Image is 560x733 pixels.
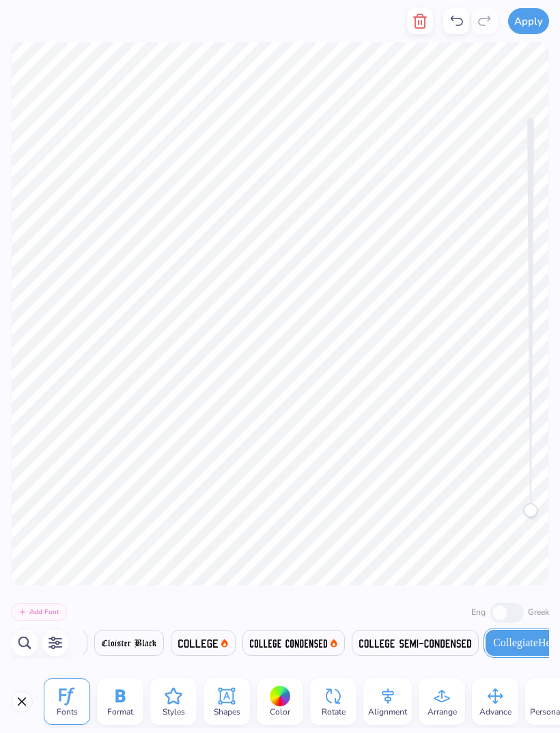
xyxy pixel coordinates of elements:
span: Shapes [214,706,240,717]
span: Color [270,706,290,717]
span: Advance [479,706,512,717]
label: Eng [471,606,486,618]
img: College [178,639,218,648]
button: Close [11,691,33,713]
div: Accessibility label [524,503,537,517]
span: Fonts [57,706,78,717]
button: Add Font [11,603,67,621]
img: College Condensed [250,639,327,648]
span: Alignment [368,706,407,717]
span: Arrange [428,706,457,717]
span: Format [107,706,133,717]
span: Styles [163,706,185,717]
button: Apply [508,8,549,34]
img: Cloister Black [102,639,156,648]
label: Greek [528,606,549,618]
img: College Semi-condensed [359,639,471,648]
span: Rotate [322,706,346,717]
